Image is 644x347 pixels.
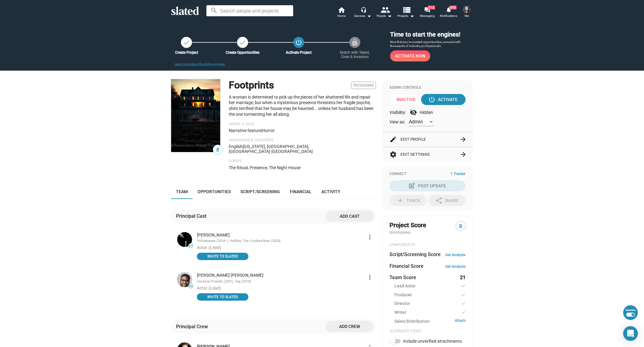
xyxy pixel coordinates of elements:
[197,279,362,284] div: Vacation Friends (2021), Tag (2018)
[271,149,313,154] span: [GEOGRAPHIC_DATA]
[463,6,470,13] img: Chelsea Tieu
[390,40,473,48] p: Now that you’ve created opportunities, connect with thousands of industry professionals.
[446,6,451,12] mat-icon: notifications
[461,283,466,289] mat-icon: check
[176,323,210,330] div: Principal Crew
[389,172,466,177] div: Connect
[626,309,635,311] div: Superuser
[450,172,466,177] span: 1 Tracker
[395,50,425,61] span: Activate Now
[390,50,430,61] button: Activate Now
[389,151,397,158] mat-icon: settings
[421,94,466,105] button: Activate
[206,5,293,16] input: Search people and projects
[395,6,416,20] button: Projects
[435,195,458,206] div: Share
[420,12,435,20] span: Messaging
[295,39,302,46] mat-icon: power_settings_new
[201,294,245,300] span: INVITE TO SLATED
[236,184,285,199] a: Script/Screening
[290,189,312,194] span: Financial
[197,189,231,194] span: Opportunities
[389,195,427,206] button: Track
[389,251,441,258] dt: Script/Screening Score
[394,292,412,298] span: Producer
[429,94,458,105] div: Activate
[461,292,466,298] mat-icon: check
[366,274,374,281] mat-icon: more_vert
[397,197,404,204] mat-icon: add
[176,189,188,194] span: Team
[438,6,459,20] a: 315Notifications
[171,79,220,152] img: Footprints
[197,253,248,260] button: INVITE TO SLATED
[338,6,345,14] mat-icon: home
[197,245,207,250] span: Actor
[389,180,466,191] button: Post Update
[460,274,466,281] dd: 21
[237,37,248,48] a: Create Opportunities
[243,144,243,149] span: |
[229,94,376,117] p: A woman is determined to pick up the pieces of her shattered life and repair her marriage, but wh...
[390,30,473,39] h3: Time to start the engines!
[389,119,405,125] span: View as:
[354,12,371,20] div: Services
[176,213,209,219] div: Principal Cast
[445,253,466,257] a: Get Analysis
[445,264,466,269] a: Get Analysis
[331,211,369,222] span: Add cast
[229,122,376,127] p: Genre & Tags
[326,321,374,332] button: Add crew
[239,39,246,46] mat-icon: check
[389,243,466,248] div: COMPONENTS
[229,165,376,171] p: The Ritual, Presence, The Night House
[465,12,469,20] span: Me
[326,211,374,222] button: Add cast
[456,222,465,231] span: 8
[352,6,374,20] button: Services
[331,6,352,20] a: Home
[389,94,427,105] span: Inactive
[394,318,430,324] span: Sales/Distribution
[197,286,207,290] span: Actor
[428,6,435,10] span: 112
[416,6,438,20] a: 112Messaging
[435,197,443,204] mat-icon: share
[337,12,346,20] span: Home
[389,274,416,281] dt: Team Score
[197,272,362,278] div: [PERSON_NAME] [PERSON_NAME]
[270,149,271,154] span: ·
[174,62,225,66] a: Learn more about the listing process
[229,138,376,143] p: Languages & Locations
[229,79,274,92] h1: Footprints
[389,263,424,269] dt: Financial Score
[366,233,374,241] mat-icon: more_vert
[171,184,193,199] a: Team
[394,283,416,290] span: Lead Actor
[197,239,362,244] div: Yellowstone (2018- ), Hellboy: The Crooked Man (2024)
[461,310,466,315] mat-icon: check
[293,37,304,48] button: Activate Project
[394,310,406,316] span: Writer
[261,128,262,133] span: |
[389,136,397,143] mat-icon: edit
[316,184,345,199] a: Activity
[229,159,376,164] p: Comps
[409,180,446,191] div: Post Update
[459,4,474,20] button: Chelsea TieuMe
[278,50,319,55] div: Activate Project
[403,339,462,344] span: Include unverified attachments
[386,12,393,20] mat-icon: arrow_drop_down
[374,6,395,20] button: People
[455,318,466,324] a: Attach
[381,5,389,14] mat-icon: people
[461,301,466,306] mat-icon: check
[428,96,435,103] mat-icon: power_settings_new
[408,182,416,189] mat-icon: post_add
[365,12,373,20] mat-icon: arrow_drop_down
[201,253,245,259] span: INVITE TO SLATED
[459,151,467,158] mat-icon: arrow_forward
[209,286,221,290] span: (Lead)
[389,147,466,162] button: Edit Settings
[623,326,638,341] div: Open Intercom Messenger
